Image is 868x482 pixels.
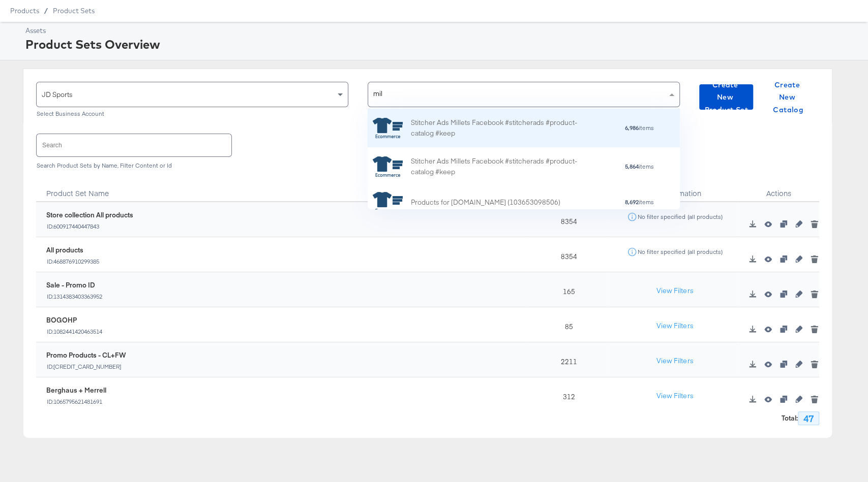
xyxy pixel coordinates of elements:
strong: 5,864 [625,163,639,170]
button: View Filters [649,387,700,405]
div: 8354 [526,202,607,237]
div: No filter specified (all products) [637,213,723,220]
span: / [39,7,53,15]
div: 85 [526,307,607,342]
span: Products [10,7,39,15]
div: Assets [25,26,855,36]
div: All products [46,245,100,255]
strong: Total : [782,413,798,423]
strong: 8,692 [625,199,639,206]
div: Actions [738,177,819,202]
input: Search product sets [37,134,231,156]
div: Product Sets Overview [25,36,855,53]
div: Berghaus + Merrell [46,385,106,395]
div: Search Product Sets by Name, Filter Content or Id [36,162,819,169]
div: Promo Products - CL+FW [46,350,126,360]
div: 2211 [526,342,607,377]
div: No filter specified (all products) [637,248,723,255]
div: ID: [CREDIT_CARD_NUMBER] [46,363,126,370]
button: View Filters [649,282,700,300]
div: grid [368,109,680,210]
div: 312 [526,377,607,412]
div: 47 [798,411,819,426]
div: ID: 1065795621481691 [46,398,106,405]
a: Product Sets [53,7,95,15]
div: 8354 [526,237,607,272]
button: Create New Catalog [761,84,815,110]
span: JD Sports [42,90,73,99]
button: Create New Product Set [699,84,753,110]
div: items [589,124,654,132]
div: Products for [DOMAIN_NAME] (103653098506) [411,197,560,208]
div: ID: 1314383403363952 [46,293,103,300]
div: Sale - Promo ID [46,280,103,290]
div: ID: 600917440447843 [46,222,133,230]
div: Product Set Name [36,177,526,202]
div: items [589,163,654,170]
div: Toggle SortBy [36,177,526,202]
span: Create New Catalog [765,79,811,116]
div: ID: 1082441420463514 [46,328,103,335]
div: ID: 468876910299385 [46,258,100,265]
span: Create New Product Set [703,79,749,116]
div: items [560,199,654,206]
div: Stitcher Ads Millets Facebook #stitcherads #product-catalog #keep [411,156,589,177]
div: Select Business Account [36,110,348,117]
div: Stitcher Ads Millets Facebook #stitcherads #product-catalog #keep [411,117,589,139]
div: BOGOHP [46,315,103,325]
button: View Filters [649,352,700,370]
strong: 6,986 [625,124,639,132]
div: 165 [526,272,607,307]
button: View Filters [649,317,700,335]
div: Store collection All products [46,210,133,220]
